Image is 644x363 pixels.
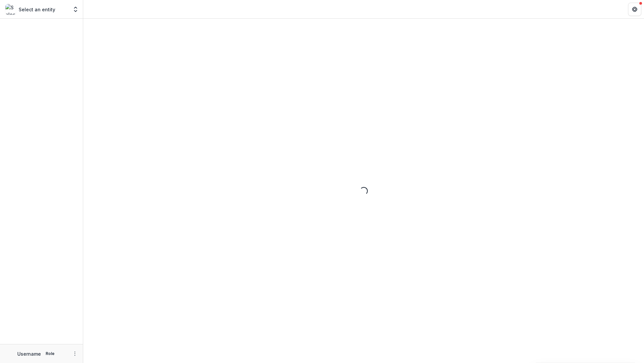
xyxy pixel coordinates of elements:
button: Open entity switcher [71,3,80,16]
p: Username [17,350,41,357]
button: More [71,350,79,358]
p: Role [44,351,57,357]
img: Select an entity [5,4,16,15]
button: Get Help [628,3,641,16]
p: Select an entity [19,6,55,13]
